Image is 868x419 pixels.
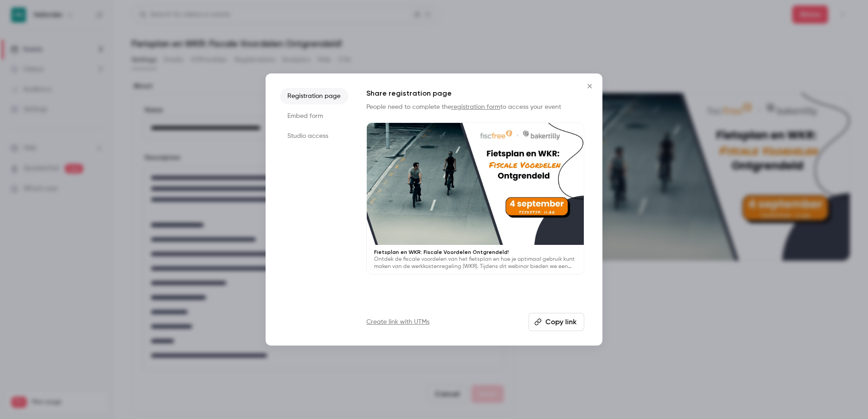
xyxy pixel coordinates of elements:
[280,128,348,144] li: Studio access
[366,317,429,326] a: Create link with UTMs
[374,248,577,256] p: Fietsplan en WKR: Fiscale Voordelen Ontgrendeld!
[528,313,584,331] button: Copy link
[581,77,599,95] button: Close
[280,88,348,104] li: Registration page
[374,256,577,270] p: Ontdek de fiscale voordelen van het fietsplan en hoe je optimaal gebruik kunt maken van de werkko...
[366,88,584,99] h1: Share registration page
[366,122,584,274] a: Fietsplan en WKR: Fiscale Voordelen Ontgrendeld!Ontdek de fiscale voordelen van het fietsplan en ...
[451,104,500,110] a: registration form
[280,108,348,124] li: Embed form
[366,102,584,112] p: People need to complete the to access your event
